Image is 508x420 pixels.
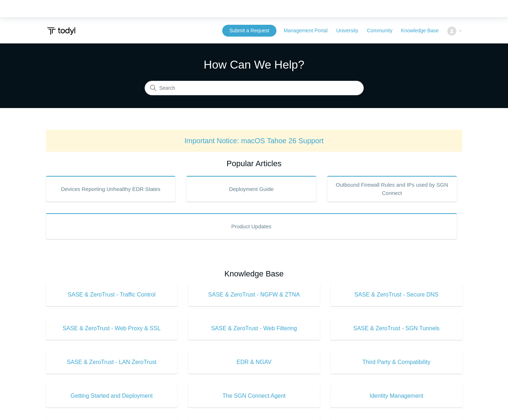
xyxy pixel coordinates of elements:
[341,358,452,367] span: Third Party & Compatibility
[336,27,365,34] a: University
[57,290,167,299] span: SASE & ZeroTrust - Traffic Control
[46,317,178,340] a: SASE & ZeroTrust - Web Proxy & SSL
[331,351,462,374] a: Third Party & Compatibility
[331,317,462,340] a: SASE & ZeroTrust - SGN Tunnels
[57,358,167,367] span: SASE & ZeroTrust - LAN ZeroTrust
[188,384,320,407] a: The SGN Connect Agent
[46,384,178,407] a: Getting Started and Deployment
[46,268,462,280] h2: Knowledge Base
[188,351,320,374] a: EDR & NGAV
[145,56,364,73] h1: How Can We Help?
[341,324,452,333] span: SASE & ZeroTrust - SGN Tunnels
[57,392,167,400] span: Getting Started and Deployment
[341,392,452,400] span: Identity Management
[46,213,457,239] a: Product Updates
[46,176,176,202] a: Devices Reporting Unhealthy EDR States
[331,384,462,407] a: Identity Management
[222,25,276,37] a: Submit a Request
[145,81,364,95] input: Search
[46,351,178,374] a: SASE & ZeroTrust - LAN ZeroTrust
[284,27,335,34] a: Management Portal
[57,324,167,333] span: SASE & ZeroTrust - Web Proxy & SSL
[46,283,178,306] a: SASE & ZeroTrust - Traffic Control
[46,158,462,169] h2: Popular Articles
[199,290,309,299] span: SASE & ZeroTrust - NGFW & ZTNA
[46,24,76,38] img: Todyl Support Center Help Center home page
[401,27,446,34] a: Knowledge Base
[331,283,462,306] a: SASE & ZeroTrust - Secure DNS
[199,324,309,333] span: SASE & ZeroTrust - Web Filtering
[188,317,320,340] a: SASE & ZeroTrust - Web Filtering
[367,27,400,34] a: Community
[199,358,309,367] span: EDR & NGAV
[327,176,457,202] a: Outbound Firewall Rules and IPs used by SGN Connect
[188,283,320,306] a: SASE & ZeroTrust - NGFW & ZTNA
[186,176,316,202] a: Deployment Guide
[185,137,324,145] a: Important Notice: macOS Tahoe 26 Support
[199,392,309,400] span: The SGN Connect Agent
[341,290,452,299] span: SASE & ZeroTrust - Secure DNS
